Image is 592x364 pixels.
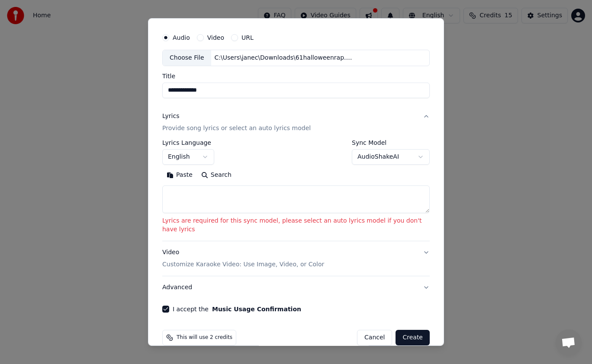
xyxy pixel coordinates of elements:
div: C:\Users\janec\Downloads\61halloweenrap.mp3 [211,54,358,62]
button: Paste [162,168,197,182]
label: Sync Model [352,140,430,146]
label: URL [241,35,254,41]
label: Title [162,73,430,79]
p: Customize Karaoke Video: Use Image, Video, or Color [162,260,324,269]
button: Create [396,330,430,345]
div: Video [162,248,324,269]
button: VideoCustomize Karaoke Video: Use Image, Video, or Color [162,241,430,276]
button: Advanced [162,276,430,299]
label: Lyrics Language [162,140,214,146]
button: Search [197,168,236,182]
button: LyricsProvide song lyrics or select an auto lyrics model [162,105,430,140]
label: I accept the [173,306,301,312]
label: Video [207,35,224,41]
div: Lyrics [162,112,179,121]
button: Cancel [357,330,392,345]
div: Choose File [163,50,211,66]
p: Lyrics are required for this sync model, please select an auto lyrics model if you don't have lyrics [162,217,430,234]
label: Audio [173,35,190,41]
span: This will use 2 credits [177,334,232,341]
p: Provide song lyrics or select an auto lyrics model [162,124,311,133]
button: I accept the [212,306,301,312]
div: LyricsProvide song lyrics or select an auto lyrics model [162,140,430,241]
